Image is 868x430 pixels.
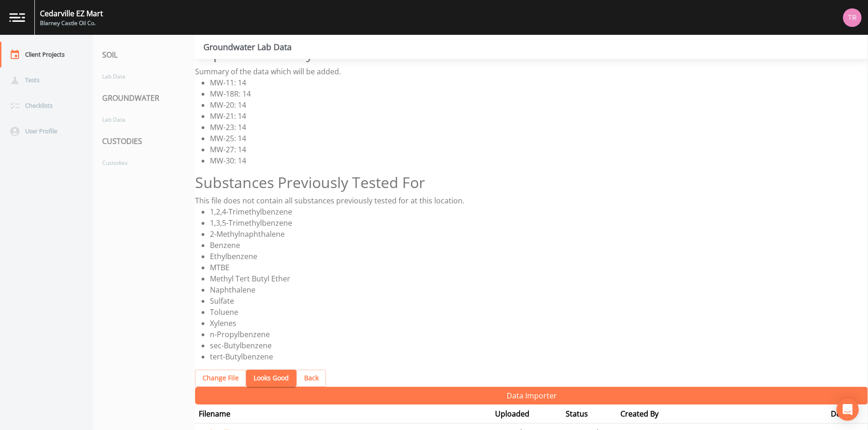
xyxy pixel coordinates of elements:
[210,306,868,318] li: Toluene
[93,111,186,128] a: Lab Data
[40,19,103,27] div: Blarney Castle Oil Co.
[195,404,491,423] th: Filename
[210,329,868,340] li: n-Propylbenzene
[210,318,868,329] li: Xylenes
[210,144,868,155] li: MW-27: 14
[210,206,868,217] li: 1,2,4-Trimethylbenzene
[210,295,868,306] li: Sulfate
[296,370,326,387] button: Back
[93,128,195,154] div: CUSTODIES
[210,111,868,122] li: MW-21: 14
[562,404,617,423] th: Status
[93,42,195,68] div: SOIL
[210,88,868,99] li: MW-18R: 14
[210,133,868,144] li: MW-25: 14
[491,404,562,423] th: Uploaded
[195,195,868,206] div: This file does not contain all substances previously tested for at this location.
[210,351,868,362] li: tert-Butylbenzene
[40,8,103,19] div: Cedarville EZ Mart
[210,340,868,351] li: sec-Butylbenzene
[210,122,868,133] li: MW-23: 14
[93,85,195,111] div: GROUNDWATER
[210,273,868,284] li: Methyl Tert Butyl Ether
[210,228,868,240] li: 2-Methylnaphthalene
[617,404,827,423] th: Created By
[210,99,868,111] li: MW-20: 14
[246,370,296,387] button: Looks Good
[210,284,868,295] li: Naphthalene
[93,68,186,85] a: Lab Data
[195,370,246,387] button: Change File
[93,154,186,171] a: Custodies
[203,43,292,51] div: Groundwater Lab Data
[210,251,868,262] li: Ethylbenzene
[195,387,868,404] button: Data Importer
[195,174,868,191] h2: Substances Previously Tested For
[210,155,868,166] li: MW-30: 14
[195,66,868,77] div: Summary of the data which will be added.
[195,44,868,62] h2: Import Summary
[836,398,859,421] div: Open Intercom Messenger
[843,8,861,27] img: 939099765a07141c2f55256aeaad4ea5
[9,13,25,22] img: logo
[827,404,868,423] th: Delete
[210,77,868,88] li: MW-11: 14
[210,262,868,273] li: MTBE
[210,217,868,228] li: 1,3,5-Trimethylbenzene
[210,240,868,251] li: Benzene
